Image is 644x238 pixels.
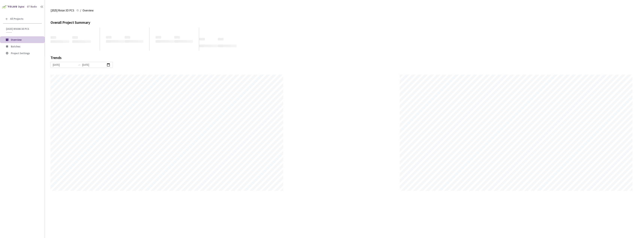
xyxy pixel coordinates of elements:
span: ‌ [51,36,56,39]
span: ‌ [106,36,112,39]
span: ‌ [156,36,161,39]
span: All Projects [10,17,23,20]
span: ‌ [72,40,91,43]
span: ‌ [72,36,78,39]
span: ‌ [106,40,125,43]
span: ‌ [125,40,143,43]
input: End date [82,63,106,67]
span: ‌ [125,36,130,39]
span: Project Settings [11,51,30,55]
span: ‌ [174,36,180,39]
span: Batches [11,45,20,48]
span: ‌ [199,45,218,47]
li: / [80,8,81,13]
input: Start date [53,63,76,67]
span: ‌ [199,38,205,40]
span: ‌ [156,40,174,43]
div: GT Studio [27,5,37,9]
span: [2025] Rivian 3D PCS [51,8,74,13]
span: ‌ [174,40,193,43]
span: ‌ [51,40,69,43]
span: ‌ [218,45,237,47]
span: Overview [11,38,22,41]
div: Trends [51,56,633,62]
span: ‌ [218,38,224,40]
div: Overall Project Summary [51,19,638,25]
span: Overview [83,8,94,13]
span: to [78,63,81,66]
span: swap-right [78,63,81,66]
span: [2025] Rivian 3D PCS [6,27,40,31]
